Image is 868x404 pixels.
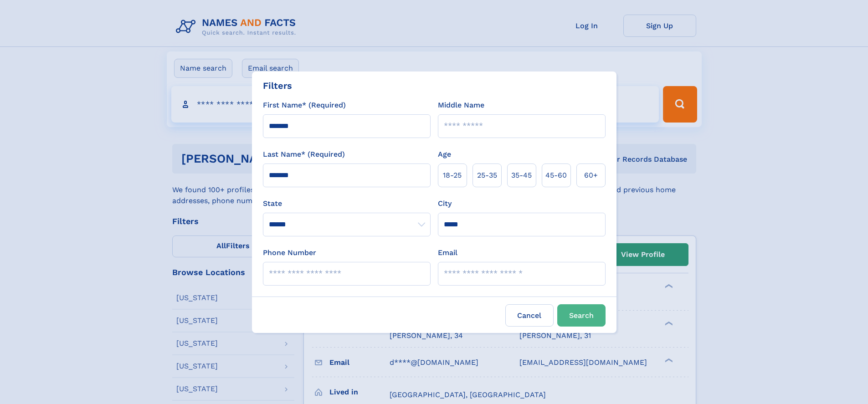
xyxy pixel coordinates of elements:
[511,170,532,181] span: 35‑45
[263,198,431,209] label: State
[438,247,457,258] label: Email
[438,100,484,111] label: Middle Name
[438,149,451,160] label: Age
[263,79,292,92] div: Filters
[438,198,452,209] label: City
[477,170,497,181] span: 25‑35
[557,304,606,327] button: Search
[263,100,346,111] label: First Name* (Required)
[263,247,316,258] label: Phone Number
[505,304,554,327] label: Cancel
[584,170,598,181] span: 60+
[443,170,462,181] span: 18‑25
[545,170,567,181] span: 45‑60
[263,149,345,160] label: Last Name* (Required)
